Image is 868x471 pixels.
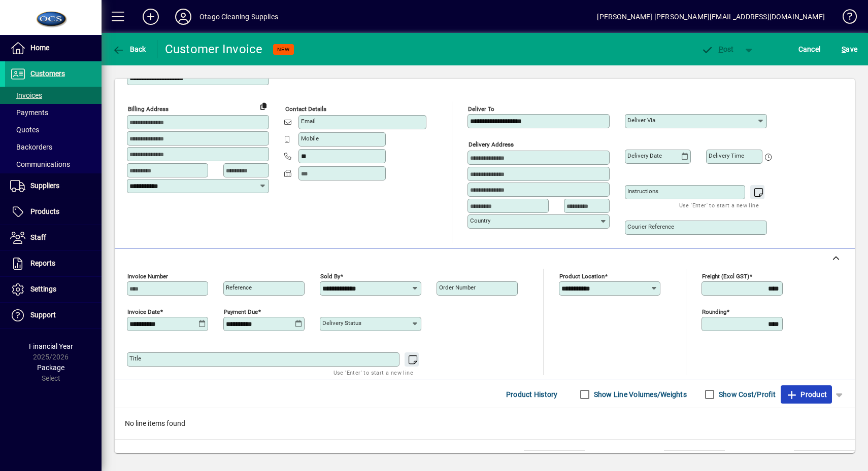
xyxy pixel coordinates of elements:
[842,45,846,53] span: S
[110,40,149,58] button: Back
[463,451,524,463] td: Total Volume
[301,135,319,142] mat-label: Mobile
[10,160,70,168] span: Communications
[709,152,744,159] mat-label: Delivery time
[781,385,832,404] button: Product
[5,156,102,173] a: Communications
[333,367,413,378] mat-hint: Use 'Enter' to start a new line
[5,277,102,302] a: Settings
[255,98,272,114] button: Copy to Delivery address
[5,138,102,156] a: Backorders
[199,9,278,25] div: Otago Cleaning Supplies
[129,355,141,362] mat-label: Title
[301,118,316,125] mat-label: Email
[839,40,860,58] button: Save
[719,45,723,53] span: P
[592,389,687,400] label: Show Line Volumes/Weights
[30,285,56,293] span: Settings
[226,284,252,291] mat-label: Reference
[696,40,739,58] button: Post
[470,217,490,224] mat-label: Country
[627,223,674,230] mat-label: Courier Reference
[5,87,102,104] a: Invoices
[135,8,167,26] button: Add
[796,40,823,58] button: Cancel
[502,385,562,404] button: Product History
[627,152,662,159] mat-label: Delivery date
[5,173,102,199] a: Suppliers
[835,2,855,35] a: Knowledge Base
[115,408,855,439] div: No line items found
[597,9,825,25] div: [PERSON_NAME] [PERSON_NAME][EMAIL_ADDRESS][DOMAIN_NAME]
[10,126,39,134] span: Quotes
[112,45,146,53] span: Back
[5,199,102,225] a: Products
[5,35,102,61] a: Home
[322,319,361,327] mat-label: Delivery status
[5,303,102,328] a: Support
[37,364,64,372] span: Package
[30,44,49,52] span: Home
[559,273,605,280] mat-label: Product location
[5,225,102,250] a: Staff
[165,41,263,57] div: Customer Invoice
[277,46,290,53] span: NEW
[679,199,759,211] mat-hint: Use 'Enter' to start a new line
[224,308,258,315] mat-label: Payment due
[627,117,655,124] mat-label: Deliver via
[664,451,725,463] td: 0.00
[167,8,199,26] button: Profile
[30,69,65,78] span: Customers
[798,41,821,57] span: Cancel
[524,451,585,463] td: 0.0000 M³
[5,121,102,138] a: Quotes
[468,105,494,113] mat-label: Deliver To
[506,386,558,403] span: Product History
[10,108,48,117] span: Payments
[717,389,776,400] label: Show Cost/Profit
[593,451,664,463] td: Freight (excl GST)
[30,233,46,241] span: Staff
[29,342,73,350] span: Financial Year
[30,259,55,267] span: Reports
[10,91,42,99] span: Invoices
[102,40,157,58] app-page-header-button: Back
[842,41,857,57] span: ave
[794,451,855,463] td: 0.00
[702,308,726,315] mat-label: Rounding
[439,284,476,291] mat-label: Order number
[627,188,658,195] mat-label: Instructions
[702,273,749,280] mat-label: Freight (excl GST)
[30,311,56,319] span: Support
[786,386,827,403] span: Product
[5,251,102,276] a: Reports
[30,207,59,215] span: Products
[10,143,52,151] span: Backorders
[701,45,734,53] span: ost
[733,451,794,463] td: GST exclusive
[30,182,59,190] span: Suppliers
[320,273,340,280] mat-label: Sold by
[127,273,168,280] mat-label: Invoice number
[127,308,160,315] mat-label: Invoice date
[5,104,102,121] a: Payments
